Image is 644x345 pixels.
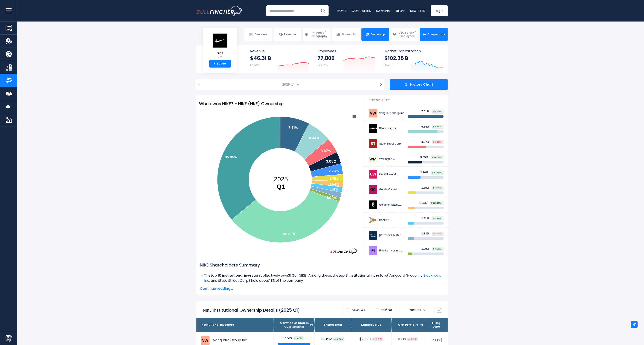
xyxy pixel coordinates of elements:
[200,286,444,291] span: Continue reading...
[407,337,418,341] span: 8.93%
[196,6,243,16] img: Bullfincher logo
[379,249,404,253] div: Fidelity Investments (FMR)
[361,28,389,41] a: Ownership
[384,49,443,53] span: Market Capitalization
[351,318,392,332] th: Market Value
[284,33,296,36] span: Revenue
[432,156,441,158] span: 24.82%
[203,307,300,313] h2: NIKE Institutional Ownership Details (2025 Q1)
[250,55,271,62] strong: $46.31 B
[433,248,441,250] span: 0.82%
[200,262,444,268] h2: NIKE Shareholders Summary
[278,336,310,340] div: 7.61%
[421,247,432,251] div: 1.00%
[356,337,387,342] div: $7.18 B
[372,306,396,314] label: Call/ Put
[352,8,371,13] a: Companies
[342,306,369,314] label: Individuals
[6,77,12,84] img: Ownership
[274,176,288,190] text: 2025
[432,172,441,174] span: 67.11%
[274,28,301,41] a: Revenue
[379,127,404,130] div: Blackrock, Inc
[212,33,228,60] a: NIKE NKE
[380,45,447,73] a: Market Capitalization $102.35 B [DATE]
[391,28,418,41] a: CEO Salary / Employees
[433,111,441,112] span: 4.53%
[396,8,405,13] a: Blog
[370,33,385,36] span: Ownership
[421,125,432,129] div: 6.34%
[213,62,216,66] strong: +
[277,183,285,190] tspan: Q1
[379,142,404,146] div: State Street Corp
[433,217,441,219] span: 2.99%
[195,79,202,90] button: <
[433,141,441,143] span: 1.95%
[338,273,387,278] b: top 3 institutional investors
[408,307,423,313] span: 2025 Q1
[204,273,441,283] span: Vanguard Group Inc, , and State Street Corp
[250,49,309,53] span: Revenue
[421,140,432,144] div: 3.87%
[427,33,445,36] span: Competitors
[326,159,336,164] text: 3.05%
[384,55,408,62] strong: $102.35 B
[410,8,425,13] a: Register
[204,273,441,283] a: Blackrock, Inc
[384,63,393,67] small: [DATE]
[196,318,274,332] th: Institutional Investors
[196,6,243,16] a: Go to homepage
[420,156,431,159] div: 3.05%
[404,83,408,86] img: history chart
[329,169,339,174] text: 2.76%
[420,28,448,41] a: Competitors
[433,233,441,235] span: 4.21%
[318,5,329,16] button: Search
[425,318,448,332] th: Filing Date
[211,273,261,278] b: top 10 institutional investors
[313,45,380,73] a: Employees 77,800 FY 2025
[310,31,329,38] span: Product / Geography
[421,186,432,190] div: 1.75%
[250,63,260,67] small: FY 2025
[377,79,384,90] button: >
[419,201,430,205] div: 1.54%
[379,218,404,222] div: Bank Of [US_STATE] Mellon Corp
[315,318,351,332] th: Shares Held
[213,51,228,55] span: NIKE
[433,187,441,189] span: 2.71%
[431,5,448,16] a: Login
[379,172,404,176] div: Capital World Investors
[205,79,375,90] span: 2025 Q1
[364,95,448,106] h2: Top Investors
[303,28,330,41] a: Product / Geography
[269,278,276,283] b: 18%
[410,82,433,87] span: History Chart
[332,28,360,41] a: Financials
[288,273,294,278] b: 31%
[433,126,441,128] span: 0.46%
[379,188,404,191] div: Geode Capital Management, LLC
[280,82,297,88] span: 2025 Q1
[309,136,319,140] text: 6.34%
[294,336,304,340] span: 4.53%
[379,111,404,115] div: Vanguard Group Inc
[317,49,376,53] span: Employees
[376,8,391,13] a: Ranking
[201,336,210,345] img: Vanguard Group Inc
[421,232,432,236] div: 1.33%
[317,55,335,62] strong: 77,800
[213,55,228,59] small: NKE
[329,187,338,192] text: 1.41%
[319,337,347,342] div: 113.15M
[396,337,420,342] div: 0.13%
[329,182,339,187] text: 1.54%
[372,337,383,341] span: 12.27%
[420,171,431,174] div: 2.76%
[421,217,432,220] div: 1.41%
[399,306,434,314] span: 2025 Q1
[209,60,231,68] a: +Follow
[254,33,267,36] span: Overview
[391,318,425,332] th: % of Portfolio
